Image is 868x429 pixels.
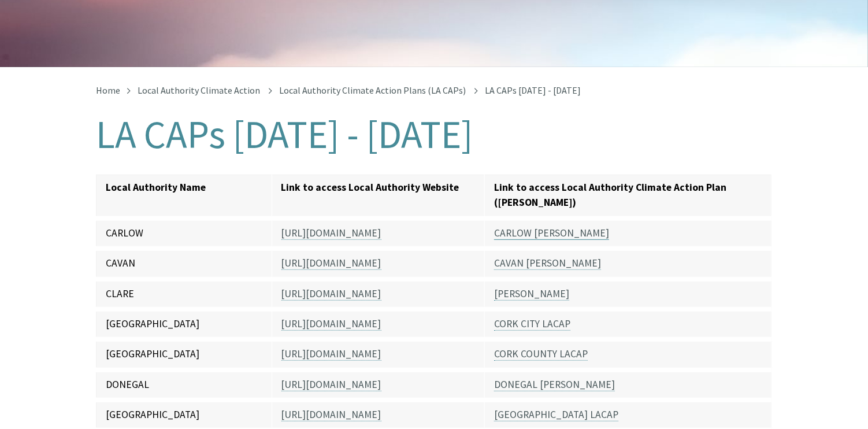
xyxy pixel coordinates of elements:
a: [URL][DOMAIN_NAME] [281,378,381,391]
a: Local Authority Climate Action [138,84,260,96]
a: [URL][DOMAIN_NAME] [281,408,381,421]
a: [URL][DOMAIN_NAME] [281,227,381,240]
a: CARLOW [PERSON_NAME] [494,227,609,240]
a: CAVAN [PERSON_NAME] [494,257,601,270]
a: [PERSON_NAME] [494,287,569,301]
a: DONEGAL [PERSON_NAME] [494,378,615,391]
a: Local Authority Climate Action Plans (LA CAPs) [279,84,466,96]
strong: Local Authority Name [106,181,206,194]
a: [URL][DOMAIN_NAME] [281,347,381,361]
td: [GEOGRAPHIC_DATA] [97,309,272,339]
td: [GEOGRAPHIC_DATA] [97,339,272,369]
strong: Link to access Local Authority Climate Action Plan ([PERSON_NAME]) [494,181,726,209]
h1: LA CAPs [DATE] - [DATE] [96,113,772,156]
td: DONEGAL [97,370,272,400]
a: [URL][DOMAIN_NAME] [281,287,381,301]
td: CAVAN [97,249,272,279]
a: CORK CITY LACAP [494,317,570,331]
td: CLARE [97,279,272,309]
a: Home [96,84,120,96]
a: [URL][DOMAIN_NAME] [281,257,381,270]
a: [URL][DOMAIN_NAME] [281,317,381,331]
span: LA CAPs [DATE] - [DATE] [485,84,581,96]
a: [GEOGRAPHIC_DATA] LACAP [494,408,618,421]
a: CORK COUNTY LACAP [494,347,588,361]
td: CARLOW [97,219,272,249]
strong: Link to access Local Authority Website [281,181,459,194]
